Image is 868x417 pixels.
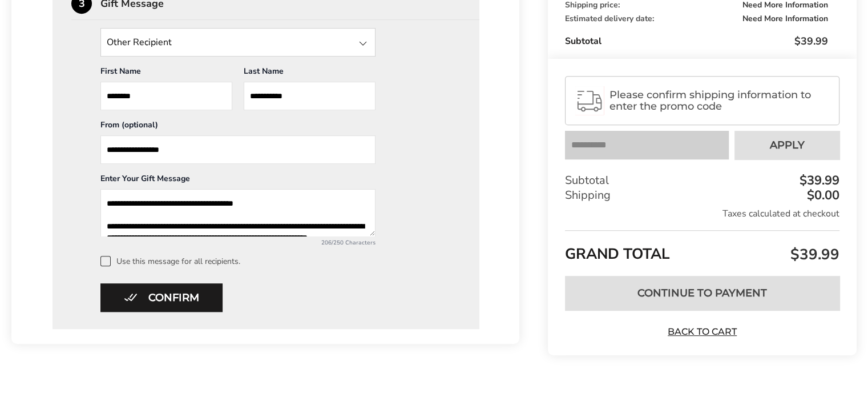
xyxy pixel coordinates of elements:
div: $0.00 [804,190,839,202]
div: Enter Your Gift Message [100,173,376,189]
input: Last Name [244,82,376,110]
div: $39.99 [797,175,839,187]
span: Apply [770,141,805,151]
div: Subtotal [565,34,828,48]
div: Subtotal [565,174,839,189]
a: Back to Cart [663,326,742,338]
div: 206/250 Characters [100,239,376,247]
span: $39.99 [788,244,839,264]
div: Estimated delivery date: [565,15,828,23]
div: GRAND TOTAL [565,231,839,268]
div: Taxes calculated at checkout [565,208,839,220]
span: $39.99 [794,34,828,48]
span: Need More Information [742,1,828,9]
div: Shipping price: [565,1,828,9]
div: Shipping [565,189,839,203]
button: Apply [734,131,839,160]
button: Confirm button [100,283,223,312]
input: From [100,135,376,164]
span: Please confirm shipping information to enter the promo code [609,90,829,113]
input: State [100,28,376,57]
label: Use this message for all recipients. [100,256,461,266]
div: First Name [100,66,232,82]
div: Last Name [244,66,376,82]
textarea: Add a message [100,189,376,236]
span: Need More Information [742,15,828,23]
div: From (optional) [100,119,376,135]
button: Continue to Payment [565,276,839,310]
input: First Name [100,82,232,110]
